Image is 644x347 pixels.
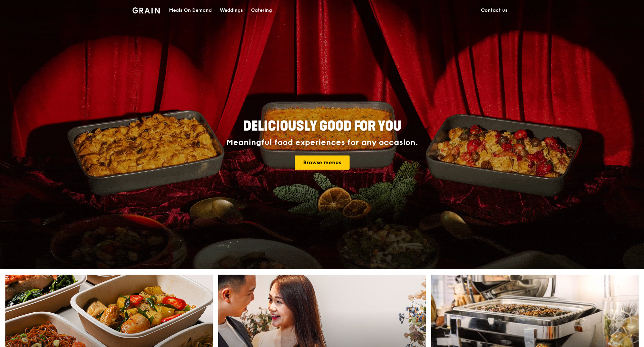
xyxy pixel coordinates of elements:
[201,138,443,147] div: Meaningful food experiences for any occasion.
[477,0,512,21] a: Contact us
[220,0,243,21] div: Weddings
[169,0,212,21] div: Meals On Demand
[216,0,247,21] a: Weddings
[295,155,350,170] a: Browse menus
[251,0,272,21] div: Catering
[132,7,160,13] img: Grain
[247,0,276,21] a: Catering
[243,118,401,134] span: Deliciously good for you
